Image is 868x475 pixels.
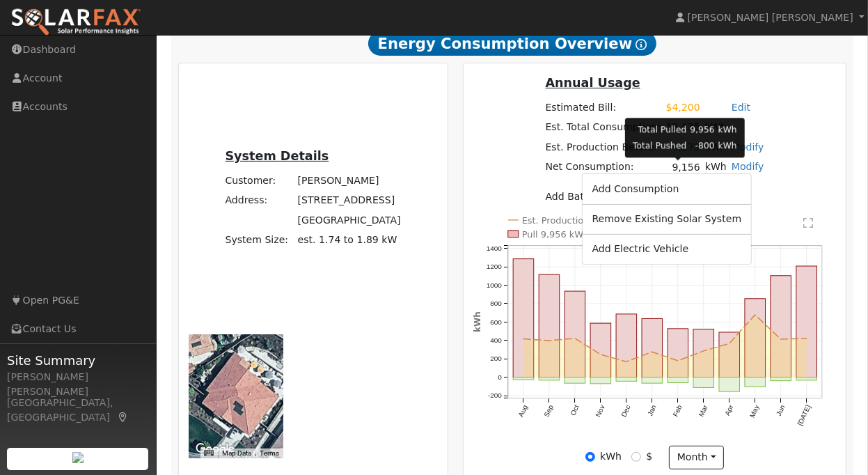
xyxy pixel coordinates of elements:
rect: onclick="" [513,258,534,377]
a: Modify [732,161,764,172]
rect: onclick="" [796,377,817,380]
td: kWh [702,157,729,178]
td: $4,200 [663,98,702,118]
text: 600 [490,318,502,325]
rect: onclick="" [565,291,585,377]
span: est. 1.74 to 1.89 kW [298,234,397,245]
text: 400 [490,336,502,344]
rect: onclick="" [642,318,663,377]
rect: onclick="" [565,377,585,384]
td: System Size: [223,230,295,249]
td: -800 [689,139,715,153]
text: -200 [488,391,502,399]
circle: onclick="" [727,341,732,346]
circle: onclick="" [572,336,578,341]
circle: onclick="" [598,352,603,357]
circle: onclick="" [701,348,707,354]
rect: onclick="" [771,276,791,377]
td: Estimated Bill: [543,98,663,118]
text: Nov [594,404,606,419]
td: 9,156 [663,157,702,178]
circle: onclick="" [778,336,784,342]
td: [STREET_ADDRESS] [295,191,403,210]
rect: onclick="" [590,323,611,377]
text: Pull 9,956 kWh [522,229,589,240]
rect: onclick="" [668,329,688,377]
td: Add Battery Only [543,187,766,206]
circle: onclick="" [546,338,552,343]
span: [PERSON_NAME] [PERSON_NAME] [688,12,853,23]
button: month [669,446,724,469]
text:  [803,217,813,228]
a: Remove Existing Solar System [582,210,751,229]
rect: onclick="" [539,377,560,380]
text: 0 [498,373,502,381]
text: Mar [697,403,710,418]
rect: onclick="" [616,377,637,382]
td: System Size [295,230,403,249]
circle: onclick="" [624,359,629,364]
img: SolarFax [10,8,141,37]
td: [GEOGRAPHIC_DATA] [295,210,403,230]
button: Map Data [222,449,251,458]
td: Net Consumption: [543,157,663,178]
text: 1200 [487,263,503,270]
td: Est. Total Consumption: [543,118,663,137]
text: Jun [775,404,787,417]
text: 200 [490,355,502,362]
rect: onclick="" [616,314,637,377]
a: Edit [732,102,750,113]
rect: onclick="" [539,274,560,377]
input: $ [631,452,641,462]
td: Total Pushed [632,139,687,153]
img: Google [192,440,238,458]
td: [PERSON_NAME] [295,171,403,191]
label: $ [646,449,652,464]
text: Apr [724,403,736,416]
a: Add Consumption [582,179,751,198]
rect: onclick="" [796,266,817,377]
circle: onclick="" [752,312,758,318]
rect: onclick="" [719,377,740,392]
text: May [748,404,761,419]
i: Show Help [636,39,647,50]
rect: onclick="" [590,377,611,384]
img: retrieve [72,452,84,463]
div: [PERSON_NAME] [PERSON_NAME] [7,370,149,399]
td: kWh [718,123,738,137]
text: Sep [542,403,555,418]
text: 1400 [487,244,503,252]
input: kWh [585,452,595,462]
rect: onclick="" [693,377,714,388]
rect: onclick="" [513,377,534,380]
text: Dec [620,404,631,419]
circle: onclick="" [675,358,681,364]
rect: onclick="" [745,299,766,377]
a: Terms (opens in new tab) [260,449,279,457]
text: Feb [672,403,684,418]
u: Annual Usage [546,76,640,90]
text: Est. Production 4,279 kWh [522,215,640,226]
td: 9,956 [689,123,715,137]
circle: onclick="" [804,336,810,341]
text: 800 [490,299,502,307]
circle: onclick="" [649,349,655,355]
a: Map [117,412,129,423]
button: Keyboard shortcuts [204,449,214,458]
text: Jan [646,404,658,417]
text: 1000 [487,281,503,289]
rect: onclick="" [642,377,663,384]
u: System Details [226,149,329,163]
td: Customer: [223,171,295,191]
td: Total Pulled [632,123,687,137]
a: Add Electric Vehicle [582,240,751,259]
a: Modify [732,141,764,153]
a: Open this area in Google Maps (opens a new window) [192,440,238,458]
rect: onclick="" [719,332,740,377]
text: kWh [473,311,482,332]
td: Est. Production Before: [543,137,663,157]
text: Aug [516,404,528,419]
span: Site Summary [7,351,149,370]
span: Energy Consumption Overview [368,31,656,56]
rect: onclick="" [771,377,791,381]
